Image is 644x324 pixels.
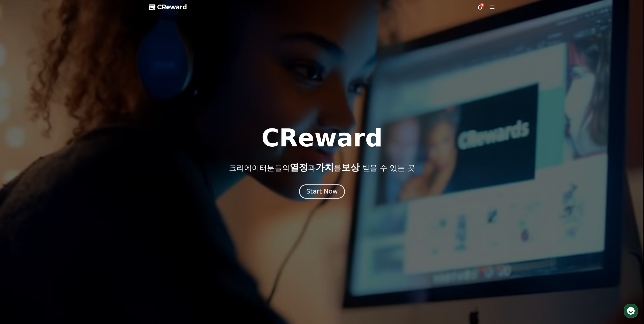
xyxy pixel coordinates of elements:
span: CReward [157,3,187,11]
div: Start Now [306,187,338,196]
span: 홈 [16,168,19,172]
h1: CReward [261,126,383,150]
a: 대화 [33,161,65,173]
div: 9 [480,3,484,7]
span: 가치 [316,162,334,173]
span: 대화 [46,168,52,173]
span: 보상 [341,162,360,173]
a: 홈 [2,161,33,173]
a: 9 [477,4,483,10]
a: CReward [149,3,187,11]
span: 설정 [78,168,84,172]
a: Start Now [300,190,344,195]
p: 크리에이터분들의 과 를 받을 수 있는 곳 [229,162,415,173]
a: 설정 [65,161,97,173]
span: 열정 [290,162,308,173]
button: Start Now [299,184,345,199]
